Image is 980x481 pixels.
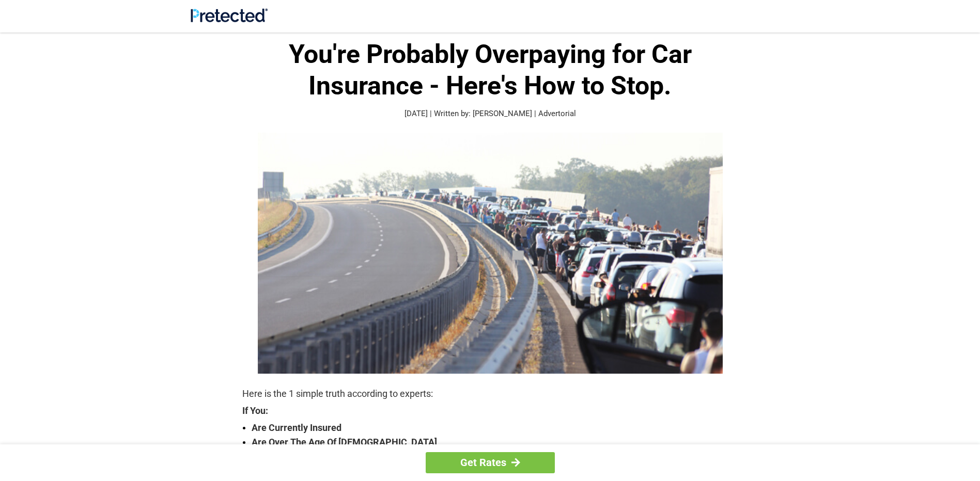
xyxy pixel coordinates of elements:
a: Site Logo [191,14,268,24]
a: Get Rates [426,452,555,473]
strong: If You: [242,406,738,415]
h1: You're Probably Overpaying for Car Insurance - Here's How to Stop. [242,39,738,102]
strong: Are Currently Insured [252,421,738,435]
img: Site Logo [191,8,268,22]
p: [DATE] | Written by: [PERSON_NAME] | Advertorial [242,108,738,120]
strong: Are Over The Age Of [DEMOGRAPHIC_DATA] [252,435,738,450]
p: Here is the 1 simple truth according to experts: [242,387,738,401]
